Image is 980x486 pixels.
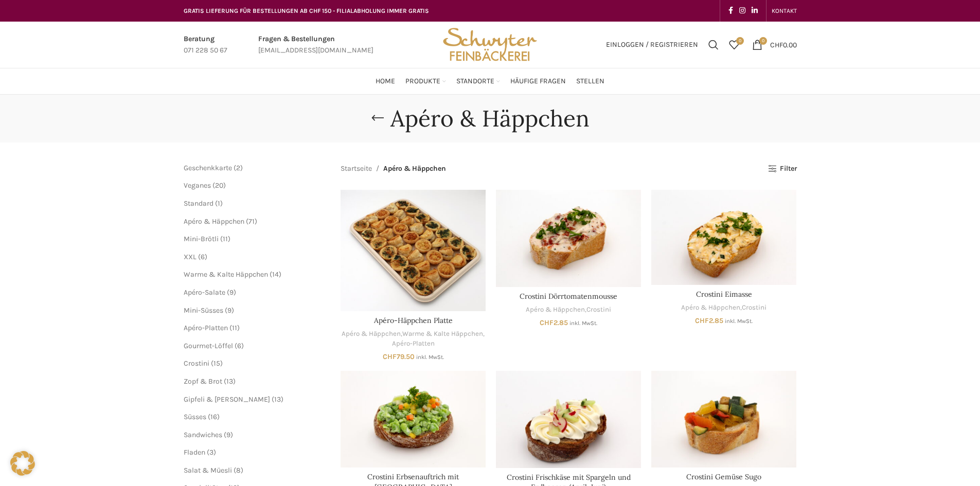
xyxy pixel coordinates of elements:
[184,217,244,226] span: Apéro & Häppchen
[392,339,435,349] a: Apéro-Platten
[742,303,767,313] a: Crostini
[184,359,209,368] span: Crostini
[184,448,205,457] a: Fladen
[341,163,446,174] nav: Breadcrumb
[586,305,611,315] a: Crostini
[747,34,802,55] a: 0 CHF0.00
[383,163,446,174] span: Apéro & Häppchen
[725,4,736,18] a: Facebook social link
[376,77,395,86] span: Home
[184,306,223,315] a: Mini-Süsses
[184,341,233,350] a: Gourmet-Löffel
[184,235,219,243] a: Mini-Brötli
[749,4,761,18] a: Linkedin social link
[686,472,761,481] a: Crostini Gemüse Sugo
[496,190,641,286] a: Crostini Dörrtomatenmousse
[223,235,228,243] span: 11
[184,377,222,386] a: Zopf & Brot
[510,71,566,92] a: Häufige Fragen
[213,359,220,368] span: 15
[695,316,723,325] bdi: 2.85
[576,77,604,86] span: Stellen
[651,371,796,467] a: Crostini Gemüse Sugo
[383,352,397,361] span: CHF
[540,318,554,327] span: CHF
[365,108,390,129] a: Go back
[218,199,220,208] span: 1
[540,318,568,327] bdi: 2.85
[184,7,429,14] span: GRATIS LIEFERUNG FÜR BESTELLUNGEN AB CHF 150 - FILIALABHOLUNG IMMER GRATIS
[184,181,211,190] span: Veganes
[184,466,232,475] a: Salat & Müesli
[383,352,415,361] bdi: 79.50
[237,341,241,350] span: 6
[510,77,566,86] span: Häufige Fragen
[232,323,237,332] span: 11
[439,40,540,48] a: Site logo
[376,71,395,92] a: Home
[767,1,802,21] div: Secondary navigation
[215,181,223,190] span: 20
[724,34,744,55] div: Meine Wunschliste
[736,37,744,45] span: 0
[703,34,724,55] a: Suchen
[456,77,494,86] span: Standorte
[236,466,241,475] span: 8
[184,323,228,332] a: Apéro-Platten
[272,270,279,279] span: 14
[226,377,233,386] span: 13
[405,71,446,92] a: Produkte
[520,292,617,301] a: Crostini Dörrtomatenmousse
[184,253,197,261] a: XXL
[258,33,373,57] a: Infobox link
[390,105,590,132] h1: Apéro & Häppchen
[341,329,486,348] div: , ,
[184,199,213,208] span: Standard
[405,77,440,86] span: Produkte
[236,164,240,172] span: 2
[768,165,796,173] a: Filter
[601,34,703,55] a: Einloggen / Registrieren
[770,40,783,49] span: CHF
[374,316,453,325] a: Apéro-Häppchen Platte
[772,1,797,21] a: KONTAKT
[184,288,225,297] a: Apéro-Salate
[770,40,797,49] bdi: 0.00
[184,270,268,279] span: Warme & Kalte Häppchen
[725,318,753,325] small: inkl. MwSt.
[227,306,231,315] span: 9
[248,217,255,226] span: 71
[759,37,767,45] span: 0
[681,303,740,313] a: Apéro & Häppchen
[576,71,604,92] a: Stellen
[184,395,270,404] a: Gipfeli & [PERSON_NAME]
[184,33,227,57] a: Infobox link
[724,34,744,55] a: 0
[184,164,232,172] a: Geschenkkarte
[229,288,234,297] span: 9
[341,371,486,467] a: Crostini Erbsenauftrich mit Philadelphia
[341,163,372,174] a: Startseite
[274,395,281,404] span: 13
[184,430,222,439] a: Sandwiches
[201,253,205,261] span: 6
[179,71,802,92] div: Main navigation
[439,22,540,68] img: Bäckerei Schwyter
[526,305,585,315] a: Apéro & Häppchen
[226,430,230,439] span: 9
[184,412,206,421] a: Süsses
[341,190,486,311] a: Apéro-Häppchen Platte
